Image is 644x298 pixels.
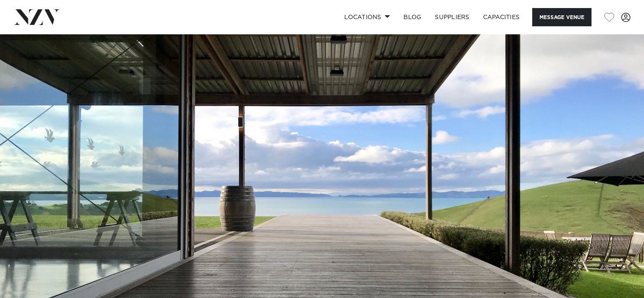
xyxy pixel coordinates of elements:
[14,9,60,25] img: nzv-logo.png
[397,8,428,26] a: BLOG
[337,8,397,26] a: Locations
[428,8,476,26] a: SUPPLIERS
[476,8,527,26] a: Capacities
[532,8,591,26] button: Message Venue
